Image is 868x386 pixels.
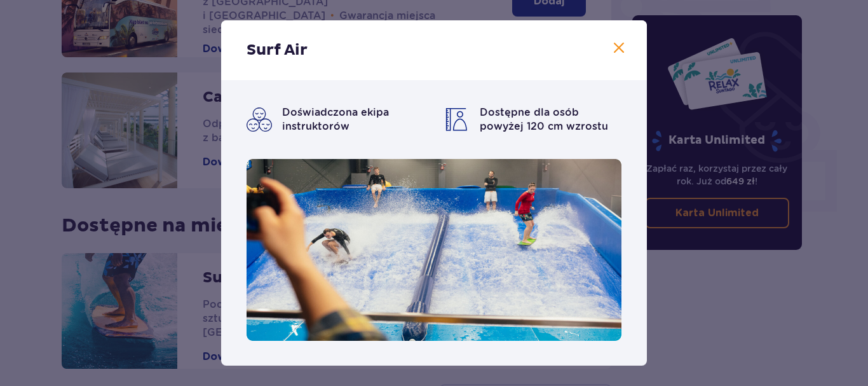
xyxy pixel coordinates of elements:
[247,159,621,341] img: Surf Air symulator
[247,41,308,60] p: Surf Air
[247,107,272,132] img: smiley faces icon
[480,106,608,132] span: Dostępne dla osób powyżej 120 cm wzrostu
[444,107,470,132] img: minimal height icon
[282,106,389,132] span: Doświadczona ekipa instruktorów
